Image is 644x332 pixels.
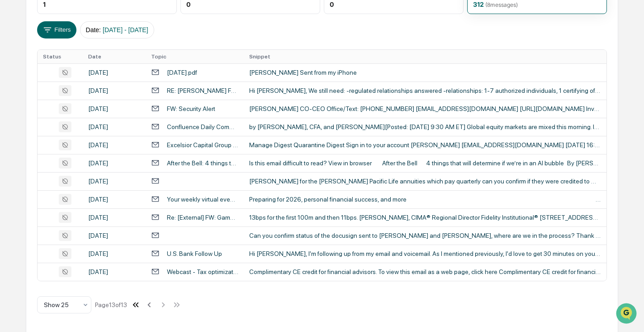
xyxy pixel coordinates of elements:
div: [DATE] [88,214,140,221]
div: [DATE] [88,178,140,185]
div: 🔎 [9,132,16,140]
div: Page 13 of 13 [95,301,127,308]
div: 🗄️ [66,115,73,122]
div: [DATE] [88,232,140,239]
div: [PERSON_NAME] CO-CEO Office/Text: [PHONE_NUMBER] [EMAIL_ADDRESS][DOMAIN_NAME] [URL][DOMAIN_NAME] ... [249,105,601,112]
div: Your weekly virtual events roundup is here! [167,196,238,203]
div: Preparing for 2026, personal financial success, and more ͏ ͏ ͏ ͏ ͏ ͏ ͏ ͏ ͏ ͏ ͏ ͏ ͏ ͏ ͏ ͏ ͏ ͏ ͏ ͏ ... [249,196,601,203]
div: [DATE] [88,250,140,257]
div: 1 [43,0,46,8]
div: 0 [330,0,334,8]
img: 1746055101610-c473b297-6a78-478c-a979-82029cc54cd1 [9,69,25,86]
div: [DATE] [88,69,140,76]
div: [PERSON_NAME] Sent from my iPhone [249,69,601,76]
div: 🖐️ [9,115,16,122]
span: Data Lookup [18,131,57,140]
a: 🖐️Preclearance [5,111,62,127]
div: U.S. Bank Follow Up [167,250,222,257]
div: Confluence Daily Comment [167,123,238,130]
div: Can you confirm status of the docusign sent to [PERSON_NAME] and [PERSON_NAME], where are we in t... [249,232,601,239]
th: Status [38,50,83,63]
div: [DATE] [88,159,140,167]
span: [DATE] - [DATE] [103,26,148,34]
div: 13bps for the first 100m and then 11bps. [PERSON_NAME], CIMA® Regional Director Fidelity Institut... [249,214,601,221]
div: [DATE] [88,87,140,94]
th: Topic [146,50,244,63]
div: Webcast - Tax optimization strategies for wealthy clients - [DATE] credit [167,268,238,275]
button: Date:[DATE] - [DATE] [80,21,154,38]
div: We're available if you need us! [31,78,114,86]
span: ( 8 messages) [485,1,518,8]
button: Filters [37,21,76,38]
th: Snippet [244,50,606,63]
div: [DATE] [88,268,140,275]
div: Hi [PERSON_NAME], We still need: -regulated relationships answered -relationships: 1-7 authorized... [249,87,601,94]
div: [DATE].pdf [167,69,197,76]
th: Date [83,50,146,63]
span: Preclearance [18,114,58,123]
div: [DATE] [88,123,140,130]
div: Start new chat [31,69,148,78]
div: [PERSON_NAME] for the [PERSON_NAME] Pacific Life annuities which pay quarterly can you confirm if... [249,178,601,185]
div: RE: [PERSON_NAME] Foundation [167,87,238,94]
a: 🗄️Attestations [62,111,116,127]
div: [DATE] [88,141,140,149]
iframe: Open customer support [615,302,639,327]
div: Hi [PERSON_NAME], I'm following up from my email and voicemail. As I mentioned previously, I'd lo... [249,250,601,257]
div: Complimentary CE credit for financial advisors. To view this email as a web page, click here Comp... [249,268,601,275]
div: [DATE] [88,105,140,112]
div: 312 [473,0,518,8]
a: Powered byPylon [64,153,109,160]
p: How can we help? [9,19,165,34]
div: After the Bell: 4 things that will determine if we’re in an AI bubble [167,159,238,167]
div: FW: Security Alert [167,105,215,112]
div: Excelsior Capital Group - Quarantine Digest [167,141,238,149]
div: Is this email difficult to read? View in browser After the Bell 4 things that will determine if w... [249,159,601,167]
button: Start new chat [154,72,165,83]
div: [DATE] [88,196,140,203]
div: Re: [External] FW: Gamma [167,214,238,221]
span: Attestations [75,114,112,123]
div: 0 [186,0,190,8]
a: 🔎Data Lookup [5,128,61,144]
span: Pylon [90,154,109,160]
div: Manage Digest Quarantine Digest Sign in to your account [PERSON_NAME] [EMAIL_ADDRESS][DOMAIN_NAME... [249,141,601,149]
div: by [PERSON_NAME], CFA, and [PERSON_NAME][Posted: [DATE] 9:30 AM ET] Global equity markets are mix... [249,123,601,130]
